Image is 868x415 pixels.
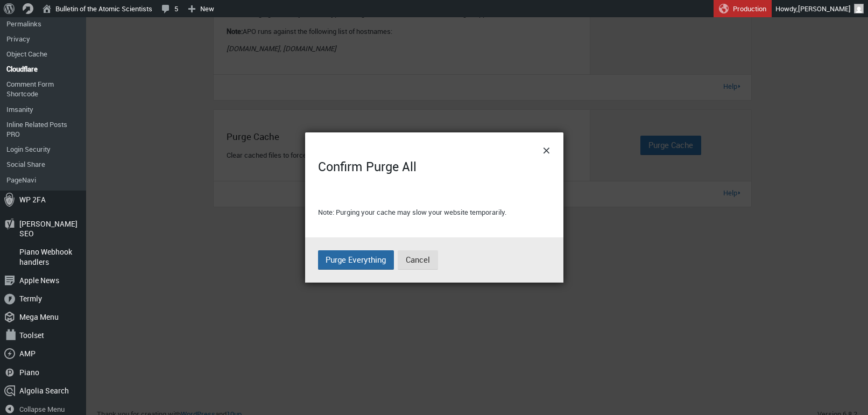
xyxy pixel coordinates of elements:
[326,254,386,265] span: Purge Everything
[318,207,506,217] span: Note: Purging your cache may slow your website temporarily.
[318,158,417,175] span: Confirm Purge All
[798,4,851,13] span: [PERSON_NAME]
[406,254,430,265] span: Cancel
[398,250,438,270] button: Cancel
[318,250,394,270] button: Purge Everything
